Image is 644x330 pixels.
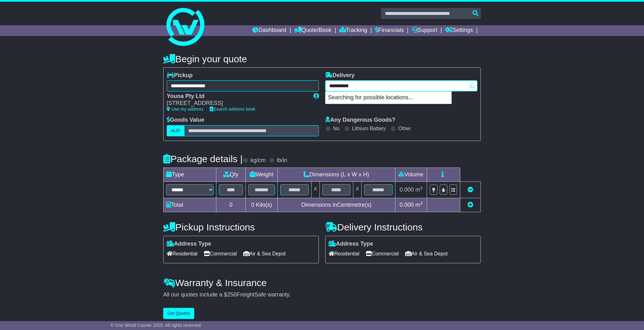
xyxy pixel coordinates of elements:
[167,100,307,107] div: [STREET_ADDRESS]
[277,198,395,212] td: Dimensions in Centimetre(s)
[163,291,481,298] div: All our quotes include a $ FreightSafe warranty.
[339,25,367,36] a: Tracking
[164,198,216,212] td: Total
[329,249,359,259] span: Residential
[163,154,243,164] h4: Package details |
[277,157,287,164] label: lb/in
[163,278,481,288] h4: Warranty & Insurance
[325,92,451,104] p: Searching for possible locations...
[353,181,362,198] td: x
[325,222,481,232] h4: Delivery Instructions
[163,308,194,319] button: Get Quotes
[294,25,331,36] a: Quote/Book
[375,25,404,36] a: Financials
[216,198,246,212] td: 0
[167,125,184,136] label: AUD
[445,25,473,36] a: Settings
[420,186,423,190] sup: 3
[311,181,319,198] td: x
[325,80,477,91] typeahead: Please provide city
[167,117,204,124] label: Goods Value
[468,202,473,208] a: Add new item
[167,249,197,259] span: Residential
[325,117,395,124] label: Any Dangerous Goods?
[163,54,481,64] h4: Begin your quote
[167,241,211,247] label: Address Type
[420,201,423,205] sup: 3
[412,25,437,36] a: Support
[246,198,278,212] td: Kilo(s)
[415,186,423,193] span: m
[167,107,203,112] a: Use my address
[204,249,237,259] span: Commercial
[167,93,307,100] div: Youna Pty Ltd
[277,168,395,181] td: Dimensions (L x W x H)
[167,72,193,79] label: Pickup
[110,323,202,328] span: © One World Courier 2025. All rights reserved.
[164,168,216,181] td: Type
[216,168,246,181] td: Qty
[210,107,255,112] a: Search address book
[251,202,254,208] span: 0
[333,125,339,131] label: No
[468,186,473,193] a: Remove this item
[415,202,423,208] span: m
[398,125,411,131] label: Other
[329,241,373,247] label: Address Type
[252,25,286,36] a: Dashboard
[399,186,414,193] span: 0.000
[352,125,386,131] label: Lithium Battery
[366,249,399,259] span: Commercial
[163,222,319,232] h4: Pickup Instructions
[243,249,286,259] span: Air & Sea Depot
[246,168,278,181] td: Weight
[227,291,237,298] span: 250
[395,168,427,181] td: Volume
[399,202,414,208] span: 0.000
[251,157,266,164] label: kg/cm
[405,249,448,259] span: Air & Sea Depot
[325,72,355,79] label: Delivery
